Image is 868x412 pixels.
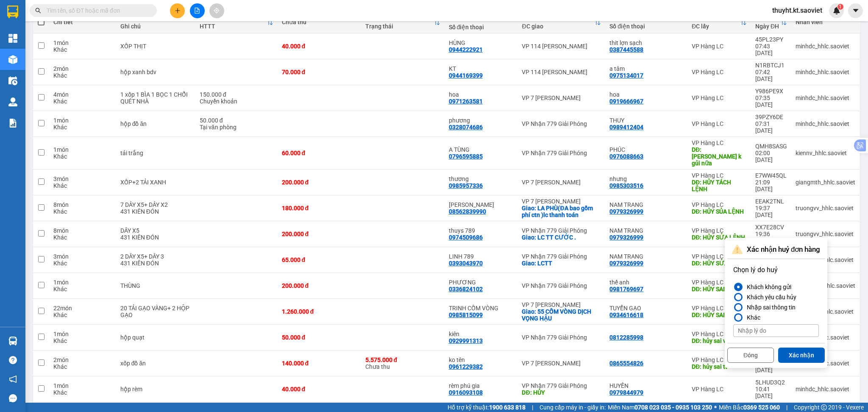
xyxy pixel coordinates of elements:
[609,382,683,389] div: HUYỀN
[609,312,643,318] div: 0934616618
[755,23,780,30] div: Ngày ĐH
[282,334,357,341] div: 50.000 đ
[9,356,17,364] span: question-circle
[282,386,357,393] div: 40.000 đ
[449,312,483,318] div: 0985815099
[522,120,601,127] div: VP Nhận 779 Giải Phóng
[692,363,747,370] div: DĐ: hủy sai tt
[282,360,357,367] div: 140.000 đ
[361,11,445,33] th: Toggle SortBy
[7,6,18,18] img: logo-vxr
[53,124,112,131] div: Khác
[522,179,601,186] div: VP 7 [PERSON_NAME]
[120,208,191,215] div: 431 KIÊN ĐÓN
[365,356,440,363] div: 5.575.000 đ
[609,253,683,260] div: NAM TRANG
[9,375,17,383] span: notification
[852,7,860,14] span: caret-down
[120,43,191,50] div: XỐP THỊT
[200,91,273,98] div: 150.000 đ
[609,360,643,367] div: 0865554826
[522,43,601,50] div: VP 114 [PERSON_NAME]
[449,175,514,182] div: thương
[692,179,747,192] div: DĐ: HỦY TÁCH LỆNH
[282,256,357,263] div: 65.000 đ
[609,305,683,312] div: TUYỂN GẠO
[796,95,855,101] div: minhdc_hhlc.saoviet
[449,260,483,267] div: 0393043970
[786,403,787,412] span: |
[522,198,601,205] div: VP 7 [PERSON_NAME]
[743,312,760,323] div: Khác
[609,227,683,234] div: NAM TRANG
[449,201,514,208] div: QUỲNH HẬU
[755,386,787,399] div: 10:41 [DATE]
[609,98,643,105] div: 0919666967
[522,234,601,241] div: Giao: LC TT CƯỚC .
[53,227,112,234] div: 8 món
[53,305,112,312] div: 22 món
[120,334,191,341] div: hộp quạt
[214,8,220,14] span: aim
[609,279,683,286] div: thế anh
[796,19,855,25] div: Nhân viên
[755,205,787,218] div: 19:37 [DATE]
[634,404,712,411] strong: 0708 023 035 - 0935 103 250
[755,36,787,43] div: 45PL23PY
[778,348,825,363] button: Xác nhận
[692,172,747,179] div: VP Hàng LC
[449,91,514,98] div: hoa
[733,324,819,337] input: Nhập lý do
[53,153,112,160] div: Khác
[609,91,683,98] div: hoa
[449,153,483,160] div: 0796595885
[609,201,683,208] div: NAM TRANG
[449,363,483,370] div: 0961229382
[609,334,643,341] div: 0812285998
[489,404,526,411] strong: 1900 633 818
[449,39,514,46] div: HÙNG
[719,403,780,412] span: Miền Bắc
[449,389,483,396] div: 0916093108
[796,205,855,212] div: truongvv_hhlc.saoviet
[609,39,683,46] div: thit lợn sạch
[692,95,747,101] div: VP Hàng LC
[522,69,601,75] div: VP 114 [PERSON_NAME]
[796,69,855,75] div: minhdc_hhlc.saoviet
[190,3,205,18] button: file-add
[120,282,191,289] div: THÙNG
[743,282,791,292] div: Khách không gửi
[449,46,483,53] div: 0944222921
[53,39,112,46] div: 1 món
[8,97,17,106] img: warehouse-icon
[53,19,112,25] div: Chi tiết
[692,201,747,208] div: VP Hàng LC
[120,150,191,156] div: tải trắng
[449,286,483,292] div: 0336824102
[692,356,747,363] div: VP Hàng LC
[837,4,843,10] sup: 1
[53,91,112,98] div: 4 món
[120,227,191,234] div: DÂY X5
[53,382,112,389] div: 1 món
[120,260,191,267] div: 431 KIÊN ĐÓN
[517,11,605,33] th: Toggle SortBy
[194,8,200,14] span: file-add
[53,253,112,260] div: 3 món
[609,260,643,267] div: 0979326999
[282,282,357,289] div: 200.000 đ
[692,146,747,167] div: DĐ: huỷ khánh k gủi nữa
[522,360,601,367] div: VP 7 [PERSON_NAME]
[35,8,41,14] span: search
[609,286,643,292] div: 0981769697
[609,234,643,241] div: 0979326999
[755,224,787,231] div: XX7E28CV
[47,6,147,15] input: Tìm tên, số ĐT hoặc mã đơn
[53,98,112,105] div: Khác
[53,208,112,215] div: Khác
[755,143,787,150] div: QMH8SASG
[522,205,601,218] div: Giao: LA PHÙ(ĐA bao gồm phí ctn )lc thanh toán
[449,356,514,363] div: ko tên
[175,8,181,14] span: plus
[751,11,791,33] th: Toggle SortBy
